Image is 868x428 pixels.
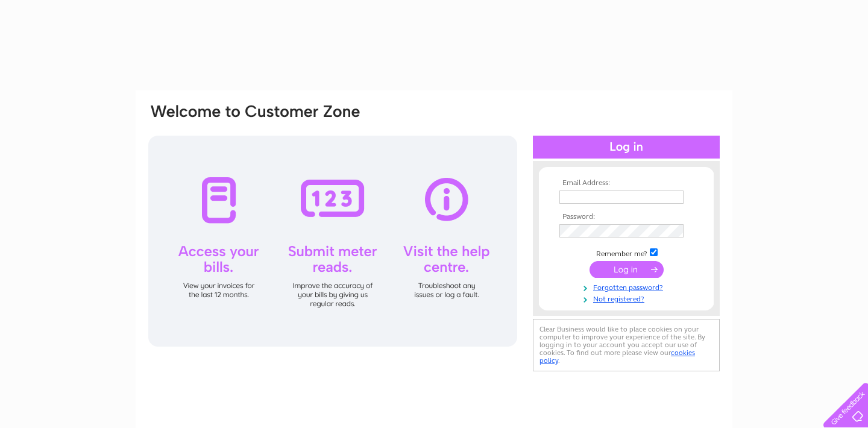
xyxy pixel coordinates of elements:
th: Password: [556,213,696,221]
a: Not registered? [559,292,696,304]
a: cookies policy [539,348,695,365]
a: Forgotten password? [559,281,696,292]
input: Submit [590,261,664,278]
th: Email Address: [556,179,696,187]
div: Clear Business would like to place cookies on your computer to improve your experience of the sit... [533,319,720,371]
td: Remember me? [556,247,696,259]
